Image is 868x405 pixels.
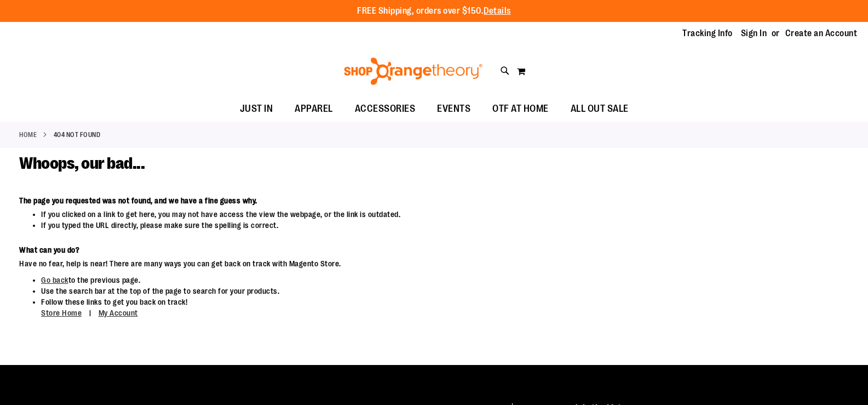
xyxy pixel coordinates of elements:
p: FREE Shipping, orders over $150. [357,5,511,18]
span: ALL OUT SALE [571,96,629,121]
a: Home [19,130,37,140]
span: EVENTS [437,96,470,121]
span: Whoops, our bad... [19,154,145,173]
a: My Account [99,309,138,317]
a: Tracking Info [682,27,733,39]
strong: 404 Not Found [54,130,101,140]
span: | [84,304,97,323]
dd: Have no fear, help is near! There are many ways you can get back on track with Magento Store. [19,258,676,269]
li: If you typed the URL directly, please make sure the spelling is correct. [41,220,676,231]
a: Store Home [41,309,82,317]
li: If you clicked on a link to get here, you may not have access the view the webpage, or the link i... [41,209,676,220]
li: to the previous page. [41,275,676,286]
span: ACCESSORIES [355,96,416,121]
a: Details [484,6,511,16]
dt: The page you requested was not found, and we have a fine guess why. [19,195,676,206]
span: JUST IN [240,96,273,121]
li: Use the search bar at the top of the page to search for your products. [41,286,676,296]
a: Create an Account [785,27,858,39]
img: Shop Orangetheory [342,58,484,85]
a: Go back [41,276,68,284]
span: OTF AT HOME [492,96,549,121]
dt: What can you do? [19,244,676,255]
span: APPAREL [295,96,333,121]
li: Follow these links to get you back on track! [41,296,676,319]
a: Sign In [741,27,767,39]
